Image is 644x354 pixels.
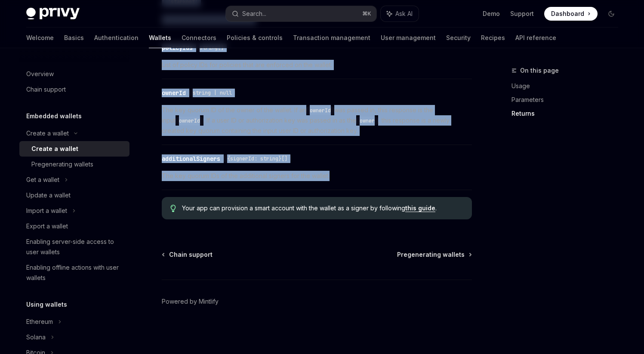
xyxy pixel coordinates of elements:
div: Solana [26,332,46,342]
div: Update a wallet [26,190,71,200]
button: Toggle dark mode [604,7,618,21]
a: Policies & controls [227,28,283,48]
button: Search...⌘K [226,6,376,22]
button: Ask AI [381,6,419,22]
h5: Using wallets [26,299,67,310]
div: Import a wallet [26,206,67,216]
div: Chain support [26,84,66,95]
div: Ethereum [26,317,53,327]
code: ownerId [306,106,334,115]
div: Overview [26,69,54,79]
a: User management [381,28,436,48]
div: Pregenerating wallets [31,159,93,169]
a: Basics [64,28,84,48]
span: On this page [520,65,559,76]
div: additionalSigners [162,154,220,163]
span: Ask AI [395,9,413,18]
a: Demo [483,9,500,18]
a: Powered by Mintlify [162,297,219,306]
a: Support [510,9,534,18]
div: Get a wallet [26,175,59,185]
a: Connectors [182,28,216,48]
span: {signerId: string}[] [227,155,287,162]
div: Create a wallet [31,144,78,154]
div: Enabling offline actions with user wallets [26,262,124,283]
a: Enabling server-side access to user wallets [19,234,129,260]
a: Chain support [19,82,129,97]
span: Pregenerating wallets [397,250,465,259]
a: Pregenerating wallets [19,157,129,172]
code: owner [356,117,378,125]
a: Returns [512,107,625,120]
svg: Tip [170,205,176,212]
div: ownerId [162,89,186,97]
a: Update a wallet [19,188,129,203]
h5: Embedded wallets [26,111,82,121]
a: API reference [515,28,556,48]
span: ⌘ K [362,10,371,17]
span: List of policy IDs for policies that are enforced on the wallet. [162,60,472,70]
span: string | null [193,89,232,96]
span: The key quorum ID of the owner of the wallet. If an was passed in, this response is the input . I... [162,105,472,136]
div: Export a wallet [26,221,68,231]
span: string[] [200,44,224,51]
div: Search... [242,9,266,19]
a: Welcome [26,28,54,48]
a: this guide [405,204,435,212]
span: The key quorum IDs of the additional signers for the wallet. [162,171,472,181]
a: Recipes [481,28,505,48]
a: Overview [19,66,129,82]
a: Transaction management [293,28,370,48]
div: Create a wallet [26,128,69,139]
div: Enabling server-side access to user wallets [26,237,124,257]
span: Chain support [169,250,213,259]
a: Enabling offline actions with user wallets [19,260,129,286]
code: ownerId [176,117,203,125]
a: Authentication [94,28,139,48]
a: Wallets [149,28,171,48]
a: Dashboard [544,7,598,21]
img: dark logo [26,8,80,20]
a: Create a wallet [19,141,129,157]
a: Chain support [163,250,213,259]
a: Export a wallet [19,219,129,234]
a: Parameters [512,93,625,107]
span: Dashboard [551,9,584,18]
a: Pregenerating wallets [397,250,471,259]
a: Security [446,28,471,48]
span: Your app can provision a smart account with the wallet as a signer by following . [182,204,463,212]
a: Usage [512,79,625,93]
